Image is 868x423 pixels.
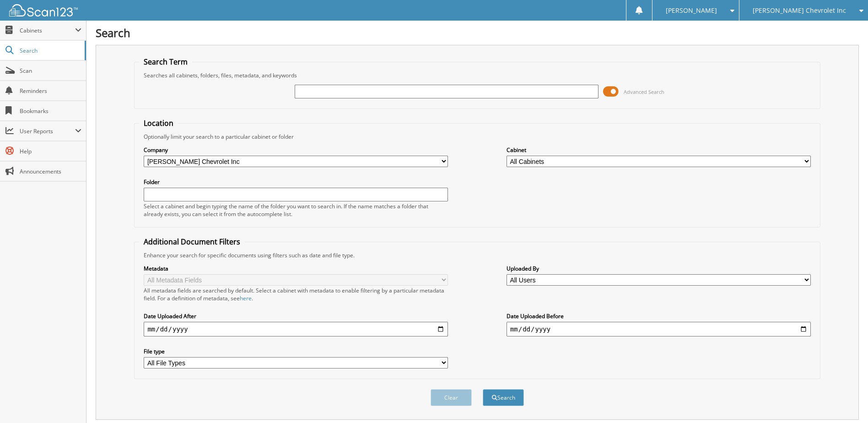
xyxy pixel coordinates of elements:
span: Bookmarks [20,107,81,115]
label: Cabinet [507,146,811,154]
button: Clear [431,389,472,406]
img: scan123-logo-white.svg [9,4,78,16]
span: Scan [20,67,81,75]
label: Metadata [144,265,448,272]
button: Search [483,389,524,406]
div: Optionally limit your search to a particular cabinet or folder [139,133,815,141]
span: Reminders [20,87,81,95]
legend: Additional Document Filters [139,237,245,247]
div: Searches all cabinets, folders, files, metadata, and keywords [139,71,815,79]
input: end [507,322,811,336]
label: Date Uploaded Before [507,312,811,320]
span: [PERSON_NAME] [666,8,717,13]
legend: Location [139,118,178,128]
label: File type [144,347,448,355]
label: Folder [144,178,448,186]
span: [PERSON_NAME] Chevrolet Inc [753,8,846,13]
a: here [240,294,252,302]
span: Cabinets [20,27,75,34]
span: Help [20,147,81,155]
div: All metadata fields are searched by default. Select a cabinet with metadata to enable filtering b... [144,287,448,302]
div: Enhance your search for specific documents using filters such as date and file type. [139,251,815,259]
span: Announcements [20,168,81,175]
input: start [144,322,448,336]
span: Search [20,47,80,54]
label: Uploaded By [507,265,811,272]
label: Company [144,146,448,154]
h1: Search [96,25,859,40]
span: User Reports [20,127,75,135]
label: Date Uploaded After [144,312,448,320]
legend: Search Term [139,57,192,67]
div: Select a cabinet and begin typing the name of the folder you want to search in. If the name match... [144,202,448,218]
span: Advanced Search [624,88,664,95]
